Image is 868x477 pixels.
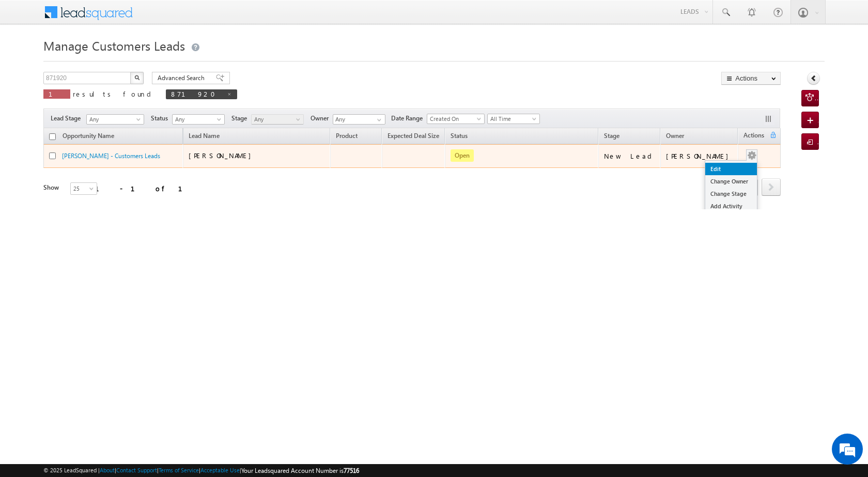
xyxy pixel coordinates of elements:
span: Any [252,115,301,124]
img: d_60004797649_company_0_60004797649 [18,54,43,68]
span: Status [151,114,172,123]
img: Search [134,75,139,80]
a: Add Activity [705,200,757,212]
div: 1 - 1 of 1 [95,182,195,194]
span: Expected Deal Size [388,132,439,140]
a: All Time [487,114,540,124]
div: Chat with us now [54,54,174,68]
span: Any [173,115,222,124]
a: About [100,467,115,473]
span: Created On [427,114,481,124]
span: next [762,178,781,196]
span: Advanced Search [158,73,208,83]
textarea: Type your message and hit 'Enter' [13,96,189,310]
a: Change Owner [705,175,757,188]
a: Expected Deal Size [382,130,444,144]
a: Any [251,114,304,125]
span: Actions [738,130,769,143]
input: Check all records [49,133,56,140]
span: Lead Stage [51,114,85,123]
span: Opportunity Name [63,132,114,140]
a: Any [86,114,144,125]
span: Stage [231,114,251,123]
span: Product [336,132,358,140]
a: Acceptable Use [200,467,240,473]
em: Start Chat [141,318,188,332]
div: Show [43,183,62,192]
span: Owner [311,114,333,123]
span: Open [451,149,474,162]
span: results found [73,89,155,98]
span: Lead Name [183,130,225,144]
span: Owner [666,132,684,140]
div: New Lead [604,151,656,161]
a: Edit [705,163,757,175]
button: Actions [721,72,781,85]
a: Created On [427,114,485,124]
a: Any [172,114,225,125]
div: Minimize live chat window [169,5,194,30]
span: Stage [604,132,619,140]
a: Change Stage [705,188,757,200]
div: [PERSON_NAME] [666,151,734,161]
a: 25 [70,182,97,195]
a: Opportunity Name [57,130,119,144]
span: Manage Customers Leads [43,37,185,54]
a: next [762,179,781,196]
span: Any [87,115,141,124]
span: 25 [71,184,98,193]
span: © 2025 LeadSquared | | | | | [43,466,359,475]
span: Date Range [391,114,427,123]
input: Type to Search [333,114,385,125]
span: Your Leadsquared Account Number is [241,467,359,474]
span: 871920 [171,89,222,98]
a: Stage [599,130,625,144]
a: Contact Support [116,467,157,473]
a: Status [445,130,473,144]
span: 1 [49,89,65,98]
span: 77516 [344,467,359,474]
a: Show All Items [371,115,384,125]
a: [PERSON_NAME] - Customers Leads [62,152,160,160]
a: Terms of Service [159,467,199,473]
span: All Time [488,114,537,124]
span: [PERSON_NAME] [189,151,256,160]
